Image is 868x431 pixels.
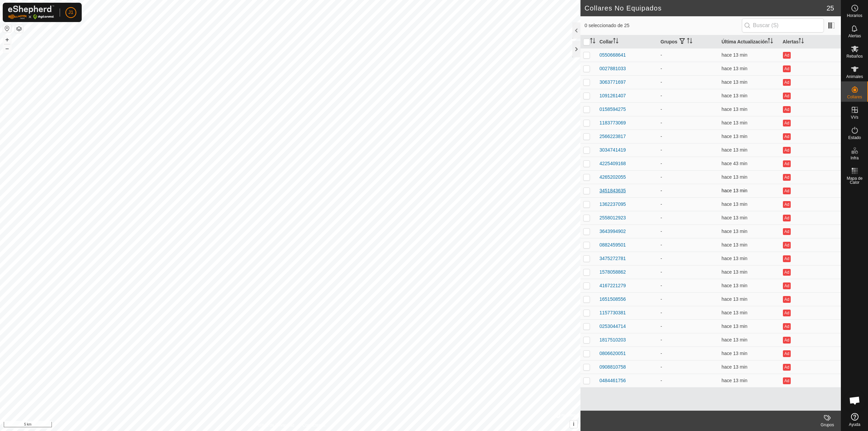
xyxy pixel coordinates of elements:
[599,79,626,86] div: 3063771697
[722,188,747,193] span: 5 oct 2025, 23:03
[783,93,790,99] button: Ad
[849,423,861,427] span: Ayuda
[3,44,11,53] button: –
[599,160,626,167] div: 4225409168
[783,282,790,289] button: Ad
[814,422,841,428] div: Grupos
[722,283,747,288] span: 5 oct 2025, 23:04
[599,214,626,221] div: 2558012923
[658,184,719,197] td: -
[658,130,719,143] td: -
[658,170,719,184] td: -
[599,309,626,316] div: 1157730381
[599,241,626,249] div: 0882459501
[599,187,626,194] div: 3451843635
[783,255,790,262] button: Ad
[658,75,719,89] td: -
[599,350,626,357] div: 0806620051
[846,54,863,58] span: Rebaños
[658,62,719,75] td: -
[783,242,790,249] button: Ad
[847,14,862,18] span: Horarios
[722,66,747,71] span: 5 oct 2025, 23:04
[798,39,804,44] p-sorticon: Activar para ordenar
[780,35,841,48] th: Alertas
[599,106,626,113] div: 0158594275
[783,174,790,181] button: Ad
[722,52,747,58] span: 5 oct 2025, 23:04
[658,157,719,170] td: -
[722,147,747,153] span: 5 oct 2025, 23:04
[573,421,574,427] span: i
[722,93,747,98] span: 5 oct 2025, 23:04
[783,65,790,72] button: Ad
[8,5,54,19] img: Logo Gallagher
[783,296,790,303] button: Ad
[783,160,790,167] button: Ad
[742,18,824,33] input: Buscar (S)
[658,347,719,360] td: -
[783,147,790,154] button: Ad
[302,422,325,428] a: Contáctenos
[658,116,719,130] td: -
[722,106,747,112] span: 5 oct 2025, 23:04
[590,39,595,44] p-sorticon: Activar para ordenar
[599,282,626,289] div: 4167221279
[719,35,780,48] th: Última Actualización
[599,228,626,235] div: 3643994902
[658,360,719,374] td: -
[3,24,11,33] button: Restablecer Mapa
[599,174,626,181] div: 4265202055
[658,143,719,157] td: -
[783,377,790,384] button: Ad
[658,48,719,62] td: -
[599,336,626,344] div: 1817510203
[658,265,719,279] td: -
[658,211,719,224] td: -
[848,136,861,140] span: Estado
[848,34,861,38] span: Alertas
[768,39,773,44] p-sorticon: Activar para ordenar
[68,9,74,16] span: J1
[722,120,747,125] span: 5 oct 2025, 23:04
[722,256,747,261] span: 5 oct 2025, 23:03
[846,75,863,79] span: Animales
[722,364,747,370] span: 5 oct 2025, 23:04
[722,351,747,356] span: 5 oct 2025, 23:04
[722,310,747,315] span: 5 oct 2025, 23:04
[599,133,626,140] div: 2566223817
[783,215,790,221] button: Ad
[722,242,747,248] span: 5 oct 2025, 23:03
[845,390,865,411] div: Chat abierto
[570,420,577,428] button: i
[658,374,719,387] td: -
[783,310,790,316] button: Ad
[722,229,747,234] span: 5 oct 2025, 23:03
[783,350,790,357] button: Ad
[783,188,790,194] button: Ad
[687,39,692,44] p-sorticon: Activar para ordenar
[722,201,747,207] span: 5 oct 2025, 23:04
[783,364,790,371] button: Ad
[658,35,719,48] th: Grupos
[613,39,618,44] p-sorticon: Activar para ordenar
[658,224,719,238] td: -
[722,337,747,342] span: 5 oct 2025, 23:04
[3,36,11,44] button: +
[783,79,790,86] button: Ad
[722,324,747,329] span: 5 oct 2025, 23:04
[585,22,742,29] span: 0 seleccionado de 25
[599,201,626,208] div: 1362237095
[722,269,747,275] span: 5 oct 2025, 23:04
[599,119,626,126] div: 1183773069
[658,319,719,333] td: -
[599,65,626,72] div: 0027881033
[658,292,719,306] td: -
[722,378,747,383] span: 5 oct 2025, 23:04
[599,269,626,276] div: 1578058862
[783,337,790,344] button: Ad
[843,176,866,184] span: Mapa de Calor
[599,364,626,371] div: 0908810758
[658,89,719,102] td: -
[841,410,868,429] a: Ayuda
